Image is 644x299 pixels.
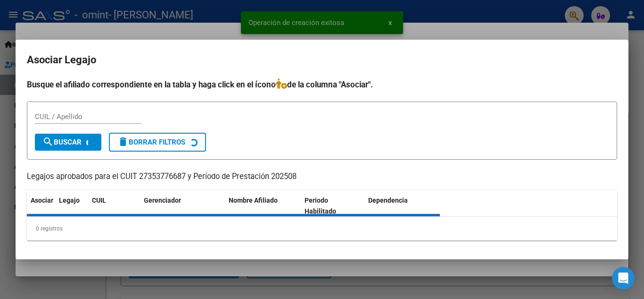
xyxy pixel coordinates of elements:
[144,196,181,204] span: Gerenciador
[27,51,617,69] h2: Asociar Legajo
[59,196,80,204] span: Legajo
[35,134,101,151] button: Buscar
[27,190,55,222] datatable-header-cell: Asociar
[305,196,336,215] span: Periodo Habilitado
[117,138,185,146] span: Borrar Filtros
[368,196,408,204] span: Dependencia
[225,190,301,222] datatable-header-cell: Nombre Afiliado
[42,136,54,147] mat-icon: search
[140,190,225,222] datatable-header-cell: Gerenciador
[364,190,440,222] datatable-header-cell: Dependencia
[109,133,206,152] button: Borrar Filtros
[31,196,53,204] span: Asociar
[92,196,106,204] span: CUIL
[27,171,617,183] p: Legajos aprobados para el CUIT 27353776687 y Período de Prestación 202508
[301,190,364,222] datatable-header-cell: Periodo Habilitado
[42,138,82,146] span: Buscar
[27,78,617,91] h4: Busque el afiliado correspondiente en la tabla y haga click en el ícono de la columna "Asociar".
[27,217,617,240] div: 0 registros
[229,196,278,204] span: Nombre Afiliado
[55,190,88,222] datatable-header-cell: Legajo
[88,190,140,222] datatable-header-cell: CUIL
[612,267,635,290] div: Open Intercom Messenger
[117,136,129,147] mat-icon: delete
